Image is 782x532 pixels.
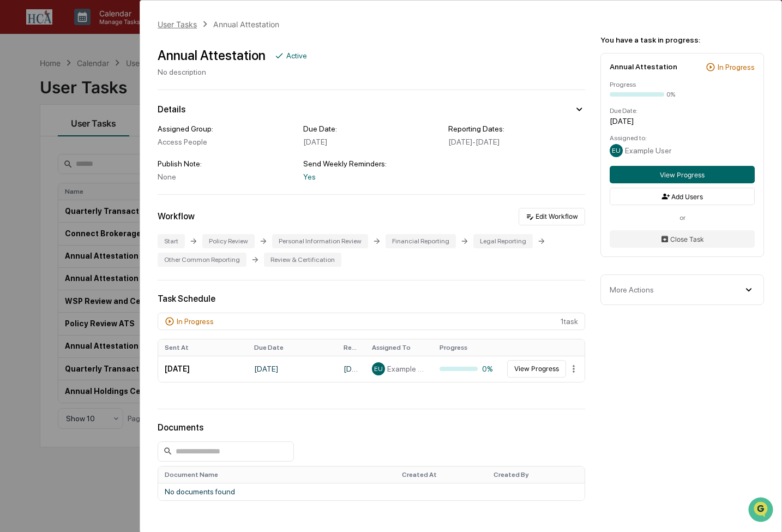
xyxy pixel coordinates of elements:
span: EU [374,365,383,373]
th: Sent At [158,339,248,356]
span: Preclearance [22,138,70,148]
div: Task Schedule [158,294,585,304]
div: Active [286,51,307,60]
td: [DATE] [248,356,337,382]
div: Publish Note: [158,159,294,168]
td: [DATE] - [DATE] [337,356,365,382]
div: We're available if you need us! [37,94,138,103]
div: 0% [440,364,494,373]
button: View Progress [610,166,755,183]
div: [DATE] [610,117,755,125]
div: Details [158,104,185,115]
div: 🖐️ [11,139,20,147]
iframe: Open customer support [747,496,777,525]
div: You have a task in progress: [600,35,764,44]
td: No documents found [158,483,585,500]
div: Start new chat [37,83,179,94]
div: User Tasks [158,20,197,29]
th: Created By [487,467,585,483]
img: 1746055101610-c473b297-6a78-478c-a979-82029cc54cd1 [11,83,31,103]
span: Pylon [109,185,132,193]
div: Documents [158,422,585,433]
div: Access People [158,138,294,146]
div: Legal Reporting [473,234,533,248]
span: Attestations [90,138,135,148]
div: [DATE] [303,138,440,146]
div: Yes [303,172,440,181]
button: View Progress [507,360,566,378]
th: Reporting Date [337,339,365,356]
span: Data Lookup [22,158,69,169]
th: Progress [433,339,501,356]
span: Example User [625,146,671,155]
th: Created At [395,467,487,483]
a: 🖐️Preclearance [7,133,75,153]
div: None [158,172,294,181]
div: Assigned to: [610,134,755,142]
th: Due Date [248,339,337,356]
div: Send Weekly Reminders: [303,159,440,168]
input: Clear [28,50,180,61]
div: No description [158,68,307,76]
div: 🗄️ [79,139,88,147]
div: Personal Information Review [272,234,368,248]
a: Powered byPylon [77,184,132,193]
div: Other Common Reporting [158,253,246,267]
div: More Actions [610,285,654,294]
div: or [610,214,755,222]
div: Financial Reporting [386,234,456,248]
div: 🔎 [11,159,20,168]
button: Close Task [610,230,755,248]
button: Start new chat [185,87,198,100]
div: Start [158,234,185,248]
button: Add Users [610,188,755,205]
span: [DATE] - [DATE] [448,138,500,146]
div: 1 task [158,313,585,330]
div: Annual Attestation [213,20,279,29]
div: Due Date: [303,124,440,133]
div: In Progress [718,63,755,71]
div: Policy Review [202,234,255,248]
div: Workflow [158,211,195,222]
div: Progress [610,81,755,88]
div: 0% [666,91,675,98]
p: How can we help? [11,23,198,40]
button: Edit Workflow [519,208,585,225]
div: Annual Attestation [158,47,266,63]
div: Reporting Dates: [448,124,585,133]
th: Assigned To [365,339,433,356]
a: 🔎Data Lookup [7,154,73,174]
span: Example User [387,364,426,373]
div: In Progress [177,317,214,326]
a: 🗄️Attestations [75,133,140,153]
div: Annual Attestation [610,62,677,71]
div: Assigned Group: [158,124,294,133]
div: Due Date: [610,107,755,115]
td: [DATE] [158,356,248,382]
span: EU [612,147,621,154]
th: Document Name [158,467,395,483]
div: Review & Certification [264,253,341,267]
